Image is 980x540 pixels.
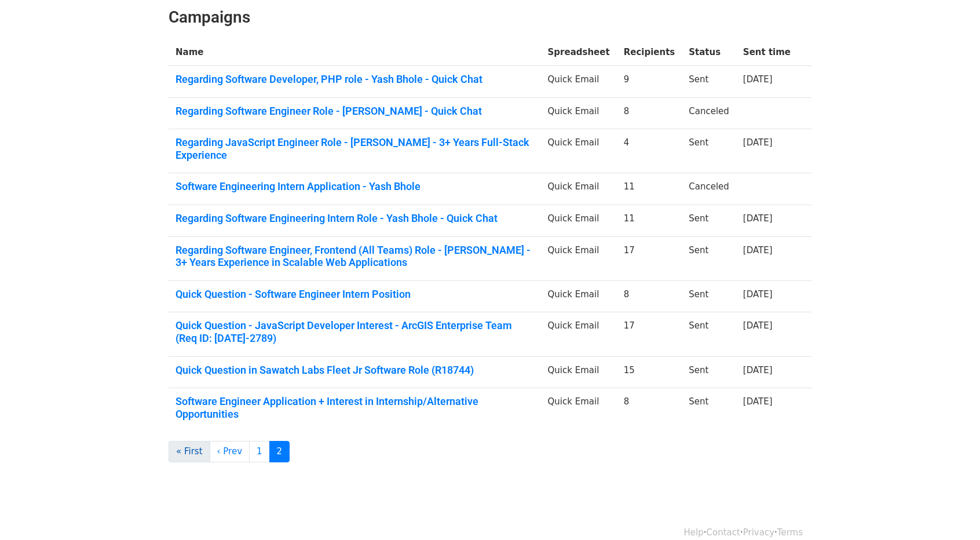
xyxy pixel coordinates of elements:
a: [DATE] [743,289,773,300]
a: Privacy [743,527,774,538]
a: Regarding Software Developer, PHP role - Yash Bhole - Quick Chat [175,73,534,86]
a: Quick Question - JavaScript Developer Interest - ArcGIS Enterprise Team (Req ID: [DATE]-2789) [175,319,534,344]
td: 8 [617,280,682,312]
a: Regarding Software Engineering Intern Role - Yash Bhole - Quick Chat [175,212,534,225]
a: Software Engineering Intern Application - Yash Bhole [175,180,534,193]
a: [DATE] [743,137,773,148]
iframe: Chat Widget [922,484,980,540]
td: 8 [617,388,682,432]
td: Quick Email [541,173,617,205]
td: Quick Email [541,280,617,312]
td: Quick Email [541,97,617,129]
td: Canceled [682,97,736,129]
td: Quick Email [541,312,617,356]
h2: Campaigns [169,8,811,27]
a: Regarding Software Engineer, Frontend (All Teams) Role - [PERSON_NAME] - 3+ Years Experience in S... [175,244,534,269]
a: Quick Question - Software Engineer Intern Position [175,288,534,301]
a: [DATE] [743,396,773,407]
a: Regarding Software Engineer Role - [PERSON_NAME] - Quick Chat [175,105,534,118]
td: 17 [617,236,682,280]
a: ‹ Prev [210,441,250,462]
a: Software Engineer Application + Interest in Internship/Alternative Opportunities [175,395,534,420]
td: 11 [617,205,682,237]
td: Sent [682,388,736,432]
a: 2 [269,441,290,462]
td: Quick Email [541,388,617,432]
a: Contact [707,527,740,538]
td: 11 [617,173,682,205]
td: 8 [617,97,682,129]
a: Help [684,527,704,538]
a: « First [169,441,210,462]
td: Quick Email [541,236,617,280]
a: [DATE] [743,74,773,85]
td: Quick Email [541,129,617,173]
td: Sent [682,280,736,312]
th: Spreadsheet [541,39,617,66]
td: Sent [682,356,736,388]
a: [DATE] [743,320,773,331]
td: 15 [617,356,682,388]
th: Sent time [736,39,798,66]
td: 17 [617,312,682,356]
td: Sent [682,236,736,280]
th: Name [169,39,541,66]
a: Terms [777,527,803,538]
td: Sent [682,129,736,173]
td: Quick Email [541,205,617,237]
a: [DATE] [743,245,773,256]
td: Canceled [682,173,736,205]
td: 4 [617,129,682,173]
td: Sent [682,66,736,98]
td: Sent [682,312,736,356]
a: [DATE] [743,213,773,224]
td: Quick Email [541,356,617,388]
td: Sent [682,205,736,237]
th: Status [682,39,736,66]
a: Regarding JavaScript Engineer Role - [PERSON_NAME] - 3+ Years Full-Stack Experience [175,136,534,161]
a: [DATE] [743,365,773,375]
a: Quick Question in Sawatch Labs Fleet Jr Software Role (R18744) [175,364,534,377]
td: 9 [617,66,682,98]
td: Quick Email [541,66,617,98]
th: Recipients [617,39,682,66]
a: 1 [249,441,270,462]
